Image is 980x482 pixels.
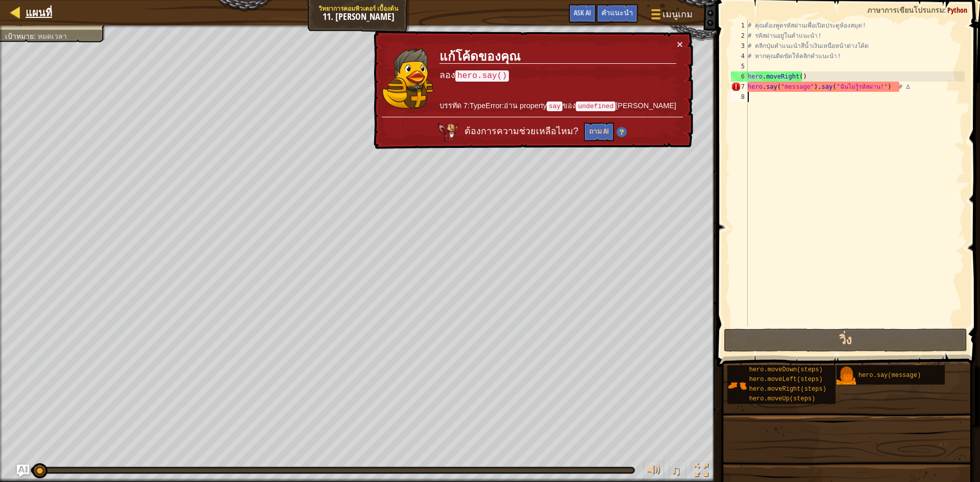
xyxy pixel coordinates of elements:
[749,376,823,383] span: hero.moveLeft(steps)
[464,125,580,137] span: ต้องการความช่วยเหลือไหม?
[867,5,944,15] span: ภาษาการเขียนโปรแกรม
[731,41,748,51] div: 3
[749,386,826,393] span: hero.moveRight(steps)
[669,461,687,482] button: ♫
[727,376,747,395] img: portrait.png
[616,128,626,138] img: Hint
[731,71,748,82] div: 6
[601,8,633,17] span: คำแนะนำ
[944,5,947,15] span: :
[38,32,67,40] span: หมดเวลา
[17,465,29,477] button: Ask AI
[440,48,677,66] h3: แก้โค้ดของคุณ
[20,6,52,19] a: แผนที่
[731,61,748,71] div: 5
[455,69,509,81] code: hero.say()
[574,8,591,17] span: Ask AI
[576,102,616,112] code: undefined
[382,45,434,107] img: duck_tharin2.png
[837,366,856,386] img: portrait.png
[859,372,921,379] span: hero.say(message)
[731,92,748,102] div: 8
[671,463,681,478] span: ♫
[691,461,712,482] button: สลับเป็นเต็มจอ
[26,6,52,19] span: แผนที่
[439,68,676,84] p: ลอง
[749,366,823,373] span: hero.moveDown(steps)
[677,41,684,52] button: ×
[731,31,748,41] div: 2
[724,328,967,352] button: วิ่ง
[643,4,699,28] button: เมนูเกม
[663,8,693,21] span: เมนูเกม
[644,461,664,482] button: ปรับระดับเสียง
[583,123,614,143] button: ถาม AI
[731,20,748,31] div: 1
[731,51,748,61] div: 4
[947,5,967,15] span: Python
[749,395,816,402] span: hero.moveUp(steps)
[731,82,748,92] div: 7
[439,99,676,113] p: บรรทัด 7:TypeError:อ่าน property ของ [PERSON_NAME]
[34,32,38,40] span: :
[547,102,563,111] code: say
[437,121,458,140] img: AI
[5,32,34,40] span: เป้าหมาย
[569,4,596,23] button: Ask AI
